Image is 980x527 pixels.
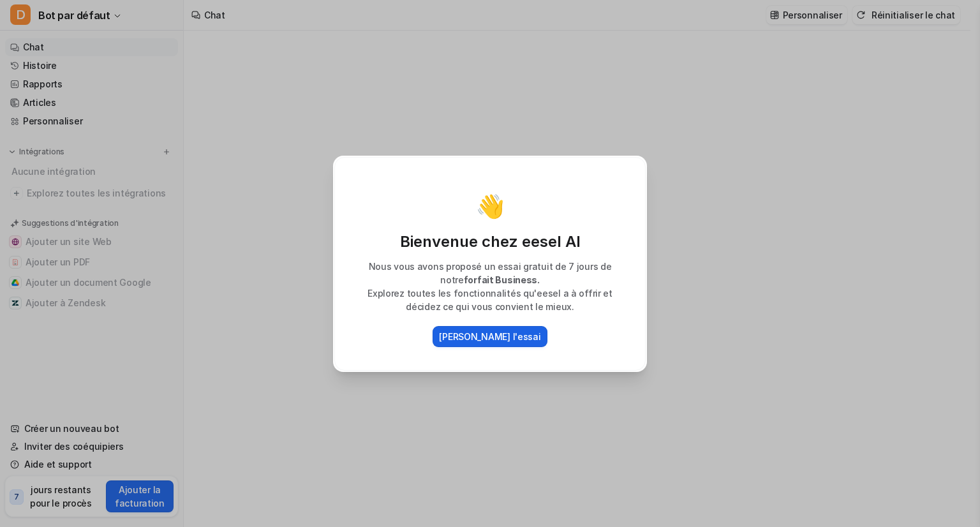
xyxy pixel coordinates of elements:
[369,261,612,285] font: Nous vous avons proposé un essai gratuit de 7 jours de notre
[367,288,612,312] font: Explorez toutes les fonctionnalités qu'eesel a à offrir et décidez ce qui vous convient le mieux.
[433,326,547,347] button: [PERSON_NAME] l'essai
[400,232,581,251] font: Bienvenue chez eesel AI
[464,274,540,285] font: forfait Business.
[439,331,540,342] font: [PERSON_NAME] l'essai
[476,192,505,220] font: 👋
